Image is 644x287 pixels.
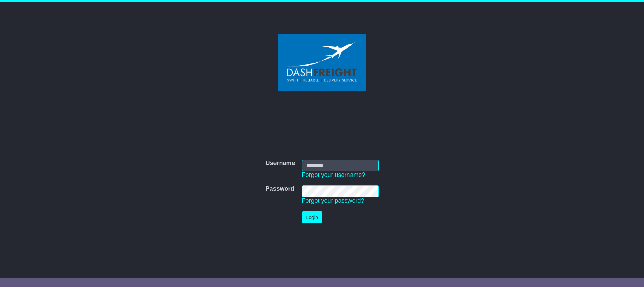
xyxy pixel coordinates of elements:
label: Password [265,185,294,193]
label: Username [265,160,295,167]
img: Dash Freight [278,34,366,91]
a: Forgot your username? [302,171,365,178]
a: Forgot your password? [302,197,364,204]
button: Login [302,211,322,223]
